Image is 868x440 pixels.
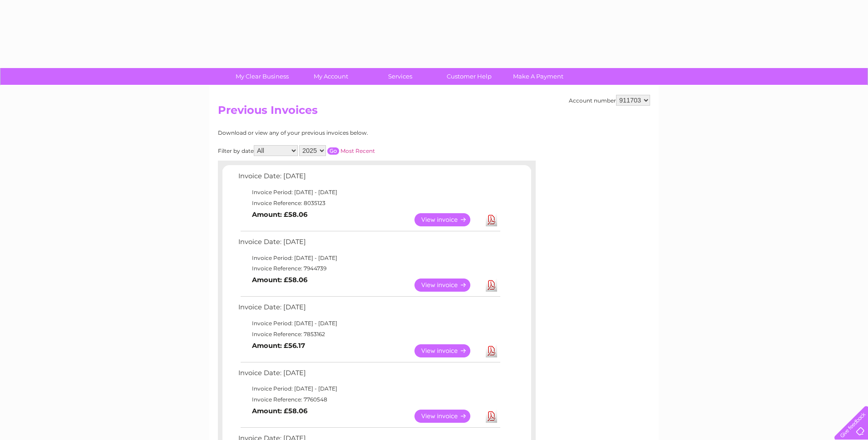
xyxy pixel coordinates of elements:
[225,68,300,85] a: My Clear Business
[236,236,502,253] td: Invoice Date: [DATE]
[501,68,576,85] a: Make A Payment
[486,410,497,423] a: Download
[363,68,438,85] a: Services
[414,410,481,423] a: View
[432,68,507,85] a: Customer Help
[236,318,502,329] td: Invoice Period: [DATE] - [DATE]
[236,329,502,340] td: Invoice Reference: 7853162
[236,253,502,264] td: Invoice Period: [DATE] - [DATE]
[340,147,375,154] a: Most Recent
[414,279,481,292] a: View
[252,276,307,284] b: Amount: £58.06
[236,301,502,318] td: Invoice Date: [DATE]
[236,383,502,394] td: Invoice Period: [DATE] - [DATE]
[414,213,481,226] a: View
[236,198,502,209] td: Invoice Reference: 8035123
[252,407,307,415] b: Amount: £58.06
[236,170,502,187] td: Invoice Date: [DATE]
[252,210,307,219] b: Amount: £58.06
[218,130,456,136] div: Download or view any of your previous invoices below.
[236,263,502,274] td: Invoice Reference: 7944739
[486,279,497,292] a: Download
[236,394,502,405] td: Invoice Reference: 7760548
[486,213,497,226] a: Download
[236,367,502,384] td: Invoice Date: [DATE]
[218,145,456,156] div: Filter by date
[252,342,305,350] b: Amount: £56.17
[218,104,650,121] h2: Previous Invoices
[486,344,497,357] a: Download
[294,68,369,85] a: My Account
[236,187,502,198] td: Invoice Period: [DATE] - [DATE]
[569,95,650,106] div: Account number
[414,344,481,357] a: View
